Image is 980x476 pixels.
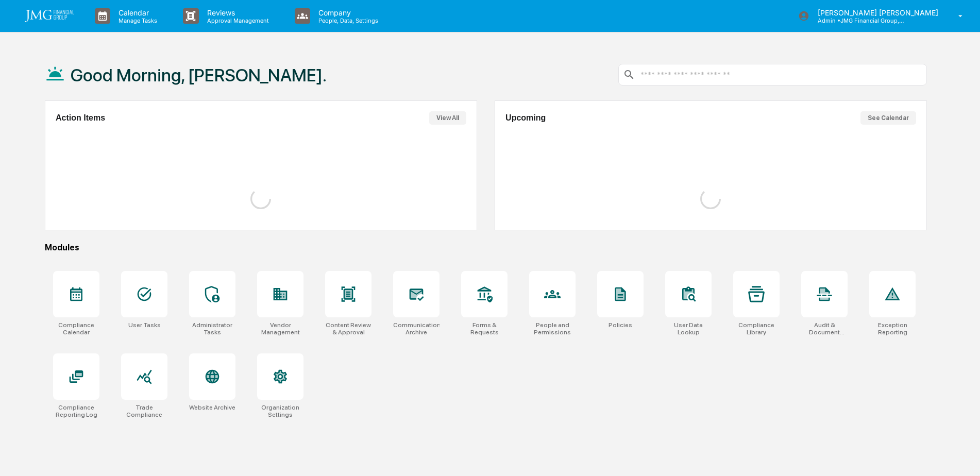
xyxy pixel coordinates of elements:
div: User Data Lookup [665,321,712,336]
div: Audit & Document Logs [801,321,848,336]
div: Compliance Reporting Log [53,404,99,418]
div: Exception Reporting [869,321,916,336]
p: Reviews [199,8,274,17]
div: Vendor Management [257,321,303,336]
h2: Action Items [56,113,105,123]
div: Compliance Library [733,321,780,336]
div: Forms & Requests [461,321,508,336]
p: Approval Management [199,17,274,24]
img: logo [25,10,74,22]
div: Content Review & Approval [325,321,371,336]
div: Modules [45,243,927,252]
h1: Good Morning, [PERSON_NAME]. [71,65,327,86]
div: User Tasks [128,321,161,329]
div: Administrator Tasks [189,321,235,336]
h2: Upcoming [505,113,546,123]
p: Manage Tasks [110,17,162,24]
p: Company [310,8,383,17]
div: Communications Archive [393,321,440,336]
div: Policies [609,321,632,329]
div: Compliance Calendar [53,321,99,336]
div: People and Permissions [529,321,576,336]
p: Admin • JMG Financial Group, Ltd. [809,17,905,24]
div: Trade Compliance [121,404,167,418]
p: [PERSON_NAME] [PERSON_NAME] [809,8,943,17]
p: Calendar [110,8,162,17]
p: People, Data, Settings [310,17,383,24]
button: See Calendar [860,111,916,125]
button: View All [429,111,466,125]
div: Organization Settings [257,404,303,418]
div: Website Archive [189,404,235,411]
